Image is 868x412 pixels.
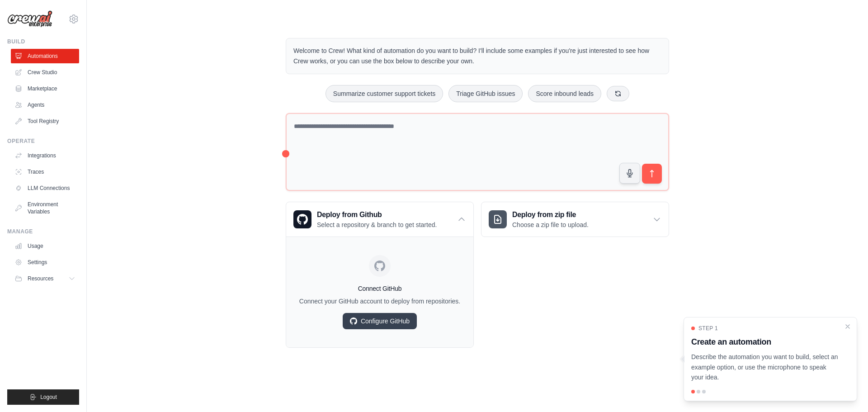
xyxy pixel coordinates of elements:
[512,209,589,220] h3: Deploy from zip file
[691,336,839,348] h3: Create an automation
[28,275,53,282] span: Resources
[11,98,79,112] a: Agents
[317,220,437,229] p: Select a repository & branch to get started.
[11,239,79,253] a: Usage
[11,81,79,96] a: Marketplace
[11,271,79,286] button: Resources
[11,65,79,80] a: Crew Studio
[448,85,523,102] button: Triage GitHub issues
[11,49,79,63] a: Automations
[11,197,79,219] a: Environment Variables
[293,297,466,306] p: Connect your GitHub account to deploy from repositories.
[325,85,443,102] button: Summarize customer support tickets
[293,284,466,293] h4: Connect GitHub
[40,393,57,401] span: Logout
[11,148,79,163] a: Integrations
[7,38,79,45] div: Build
[317,209,437,220] h3: Deploy from Github
[7,137,79,145] div: Operate
[7,389,79,405] button: Logout
[7,228,79,235] div: Manage
[11,165,79,179] a: Traces
[512,220,589,229] p: Choose a zip file to upload.
[528,85,601,102] button: Score inbound leads
[11,114,79,128] a: Tool Registry
[7,10,52,28] img: Logo
[698,325,718,332] span: Step 1
[823,369,868,412] iframe: Chat Widget
[691,352,839,383] p: Describe the automation you want to build, select an example option, or use the microphone to spe...
[343,313,417,329] a: Configure GitHub
[293,46,661,66] p: Welcome to Crew! What kind of automation do you want to build? I'll include some examples if you'...
[844,323,851,330] button: Close walkthrough
[11,255,79,270] a: Settings
[11,181,79,195] a: LLM Connections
